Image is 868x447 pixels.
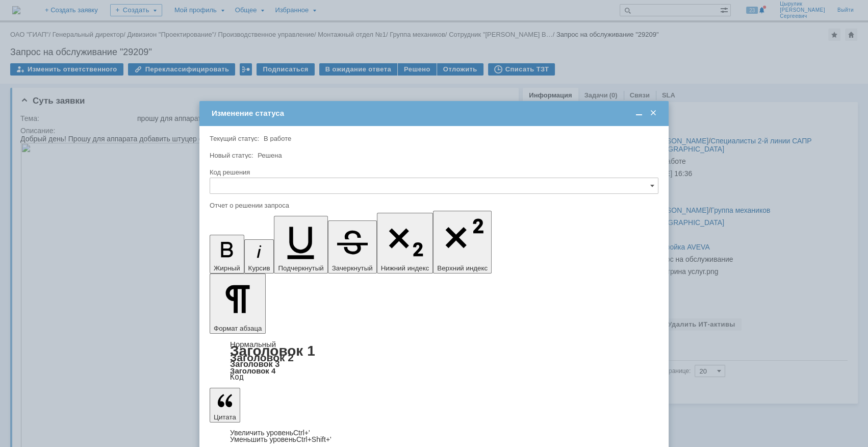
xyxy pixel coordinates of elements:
span: Закрыть [648,109,658,118]
div: Изменение статуса [212,109,658,118]
button: Жирный [210,235,244,274]
span: Зачеркнутый [332,264,373,272]
button: Зачеркнутый [328,220,377,274]
button: Курсив [244,239,274,274]
div: Цитата [210,430,658,443]
a: Код [230,373,244,382]
span: Верхний индекс [437,264,488,272]
a: Decrease [230,435,331,443]
span: Формат абзаца [214,325,262,332]
span: Подчеркнутый [278,264,323,272]
a: Заголовок 1 [230,343,315,359]
label: Новый статус: [210,152,253,159]
div: Код решения [210,169,656,176]
button: Подчеркнутый [274,216,327,274]
button: Нижний индекс [377,213,433,274]
span: Нижний индекс [381,264,429,272]
a: Заголовок 2 [230,352,294,363]
span: В работе [264,135,291,142]
button: Формат абзаца [210,274,266,334]
span: Решена [258,152,282,159]
a: Increase [230,429,310,437]
button: Цитата [210,388,240,423]
span: Курсив [248,264,270,272]
span: Свернуть (Ctrl + M) [634,109,644,118]
div: Формат абзаца [210,341,658,381]
a: Заголовок 4 [230,366,275,375]
button: Верхний индекс [433,211,492,274]
div: Отчет о решении запроса [210,202,656,209]
span: Ctrl+' [293,429,310,437]
span: Жирный [214,264,240,272]
label: Текущий статус: [210,135,259,142]
a: Заголовок 3 [230,359,279,368]
span: Цитата [214,413,236,421]
span: Ctrl+Shift+' [296,435,331,443]
a: Нормальный [230,340,276,349]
